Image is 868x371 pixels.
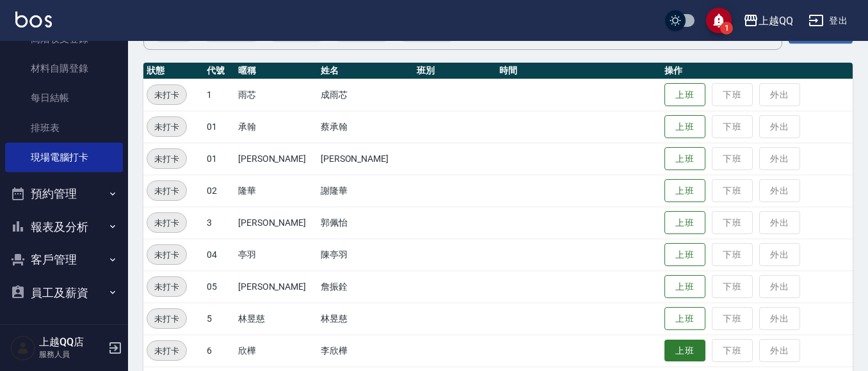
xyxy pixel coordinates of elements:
[235,207,317,239] td: [PERSON_NAME]
[5,113,123,143] a: 排班表
[5,54,123,83] a: 材料自購登錄
[235,79,317,111] td: 雨芯
[317,207,414,239] td: 郭佩怡
[5,177,123,210] button: 預約管理
[204,143,235,175] td: 01
[317,335,414,367] td: 李欣樺
[664,211,705,235] button: 上班
[204,239,235,271] td: 04
[5,83,123,113] a: 每日結帳
[235,271,317,303] td: [PERSON_NAME]
[10,335,36,361] img: Person
[5,243,123,276] button: 客戶管理
[235,303,317,335] td: 林昱慈
[143,63,204,79] th: 狀態
[39,349,104,360] p: 服務人員
[661,63,853,79] th: 操作
[664,83,705,107] button: 上班
[317,271,414,303] td: 詹振銓
[235,335,317,367] td: 欣樺
[147,280,186,294] span: 未打卡
[414,63,496,79] th: 班別
[664,307,705,331] button: 上班
[204,175,235,207] td: 02
[664,340,705,362] button: 上班
[664,115,705,139] button: 上班
[204,63,235,79] th: 代號
[235,175,317,207] td: 隆華
[147,312,186,326] span: 未打卡
[235,239,317,271] td: 亭羽
[147,152,186,166] span: 未打卡
[317,303,414,335] td: 林昱慈
[5,276,123,310] button: 員工及薪資
[664,147,705,171] button: 上班
[317,111,414,143] td: 蔡承翰
[15,12,52,28] img: Logo
[204,111,235,143] td: 01
[147,120,186,134] span: 未打卡
[147,184,186,198] span: 未打卡
[664,243,705,267] button: 上班
[317,63,414,79] th: 姓名
[664,179,705,203] button: 上班
[39,336,104,349] h5: 上越QQ店
[5,143,123,172] a: 現場電腦打卡
[235,63,317,79] th: 暱稱
[204,271,235,303] td: 05
[496,63,661,79] th: 時間
[204,303,235,335] td: 5
[235,143,317,175] td: [PERSON_NAME]
[204,207,235,239] td: 3
[317,175,414,207] td: 謝隆華
[720,22,733,35] span: 1
[759,13,793,29] div: 上越QQ
[317,79,414,111] td: 成雨芯
[147,248,186,262] span: 未打卡
[664,275,705,299] button: 上班
[317,143,414,175] td: [PERSON_NAME]
[803,9,853,33] button: 登出
[204,335,235,367] td: 6
[147,344,186,358] span: 未打卡
[5,210,123,244] button: 報表及分析
[706,8,732,33] button: save
[235,111,317,143] td: 承翰
[738,8,798,34] button: 上越QQ
[147,216,186,230] span: 未打卡
[204,79,235,111] td: 1
[317,239,414,271] td: 陳亭羽
[147,88,186,102] span: 未打卡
